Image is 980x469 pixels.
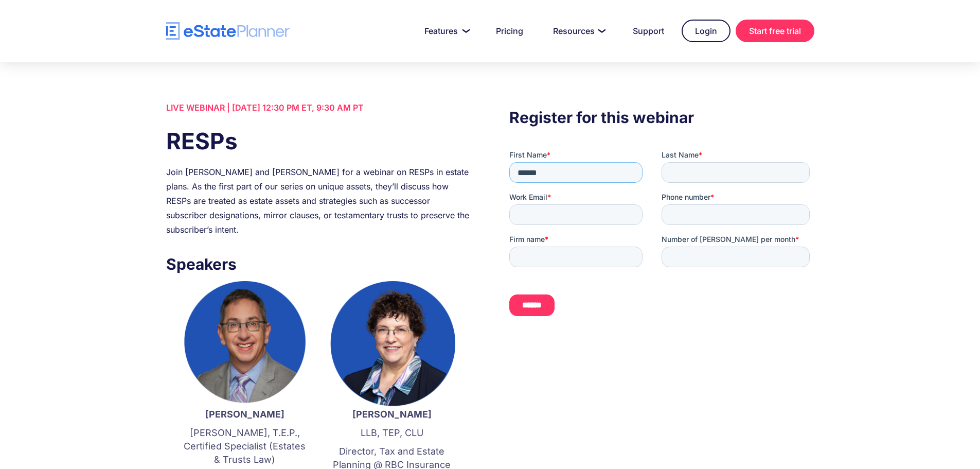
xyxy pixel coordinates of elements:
[509,150,814,334] iframe: To enrich screen reader interactions, please activate Accessibility in Grammarly extension settings
[682,20,730,42] a: Login
[412,21,478,41] a: Features
[166,100,471,115] div: LIVE WEBINAR | [DATE] 12:30 PM ET, 9:30 AM PT
[166,165,471,237] div: Join [PERSON_NAME] and [PERSON_NAME] for a webinar on RESPs in estate plans. As the first part of...
[182,426,308,466] p: [PERSON_NAME], T.E.P., Certified Specialist (Estates & Trusts Law)
[166,125,471,157] h1: RESPs
[166,22,290,40] a: home
[620,21,676,41] a: Support
[166,252,471,276] h3: Speakers
[509,106,814,129] h3: Register for this webinar
[329,426,455,440] p: LLB, TEP, CLU
[541,21,615,41] a: Resources
[205,409,284,420] strong: [PERSON_NAME]
[352,409,432,420] strong: [PERSON_NAME]
[736,20,814,42] a: Start free trial
[484,21,536,41] a: Pricing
